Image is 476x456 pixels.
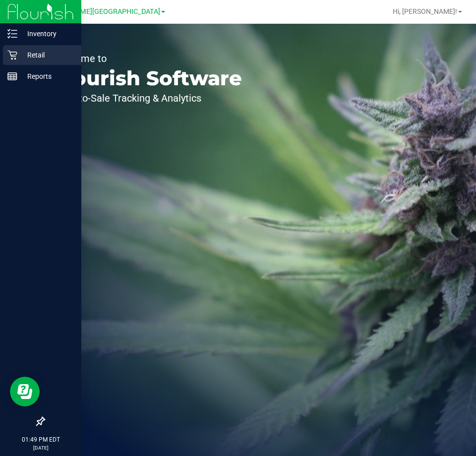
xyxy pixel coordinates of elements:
[17,49,77,61] p: Retail
[7,29,17,39] inline-svg: Inventory
[7,50,17,60] inline-svg: Retail
[54,54,242,63] p: Welcome to
[393,7,457,15] span: Hi, [PERSON_NAME]!
[4,435,77,444] p: 01:49 PM EDT
[7,71,17,81] inline-svg: Reports
[10,377,40,406] iframe: Resource center
[17,70,77,82] p: Reports
[38,7,160,16] span: [PERSON_NAME][GEOGRAPHIC_DATA]
[4,444,77,452] p: [DATE]
[54,68,242,88] p: Flourish Software
[54,93,242,103] p: Seed-to-Sale Tracking & Analytics
[17,28,77,40] p: Inventory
